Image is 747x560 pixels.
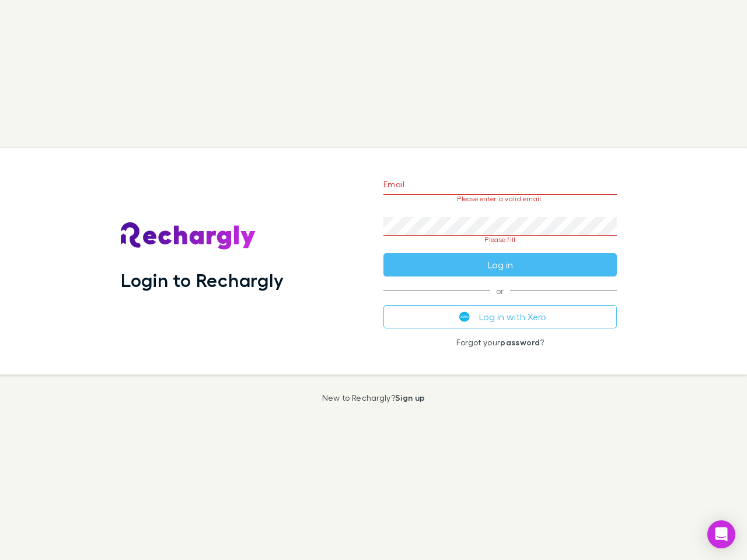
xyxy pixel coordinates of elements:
h1: Login to Rechargly [121,269,284,291]
span: or [383,290,617,291]
img: Xero's logo [459,311,470,322]
p: Please fill [383,236,617,244]
button: Log in with Xero [383,305,617,328]
p: Please enter a valid email. [383,195,617,203]
p: New to Rechargly? [322,393,425,402]
a: Sign up [395,393,425,402]
button: Log in [383,253,617,276]
p: Forgot your ? [383,338,617,347]
div: Open Intercom Messenger [707,520,735,548]
img: Rechargly's Logo [121,222,256,250]
a: password [500,337,540,347]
